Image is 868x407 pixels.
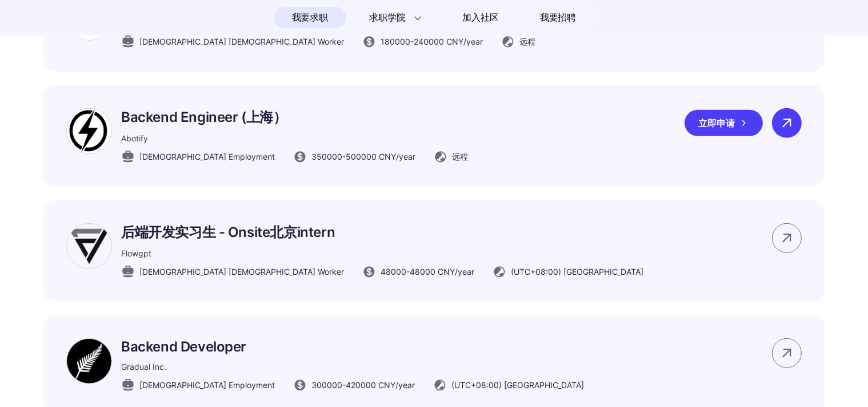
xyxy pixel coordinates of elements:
[121,338,584,355] p: Backend Developer
[139,266,344,278] span: [DEMOGRAPHIC_DATA] [DEMOGRAPHIC_DATA] Worker
[139,379,275,391] span: [DEMOGRAPHIC_DATA] Employment
[452,151,468,163] span: 远程
[311,151,415,163] span: 350000 - 500000 CNY /year
[511,266,643,278] span: (UTC+08:00) [GEOGRAPHIC_DATA]
[381,35,483,48] span: 180000 - 240000 CNY /year
[369,11,405,25] span: 求职学院
[540,11,576,25] span: 我要招聘
[685,110,763,136] div: 立即申请
[121,108,468,127] p: Backend Engineer (上海）
[121,133,148,143] span: Abotify
[139,151,275,163] span: [DEMOGRAPHIC_DATA] Employment
[121,362,166,372] span: Gradual Inc.
[451,379,584,391] span: (UTC+08:00) [GEOGRAPHIC_DATA]
[292,9,328,27] span: 我要求职
[139,35,344,48] span: [DEMOGRAPHIC_DATA] [DEMOGRAPHIC_DATA] Worker
[311,379,415,391] span: 300000 - 420000 CNY /year
[381,266,474,278] span: 48000 - 48000 CNY /year
[519,35,535,48] span: 远程
[685,110,772,136] a: 立即申请
[463,9,499,27] span: 加入社区
[121,223,643,242] p: 后端开发实习生 - Onsite北京intern
[121,248,151,258] span: Flowgpt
